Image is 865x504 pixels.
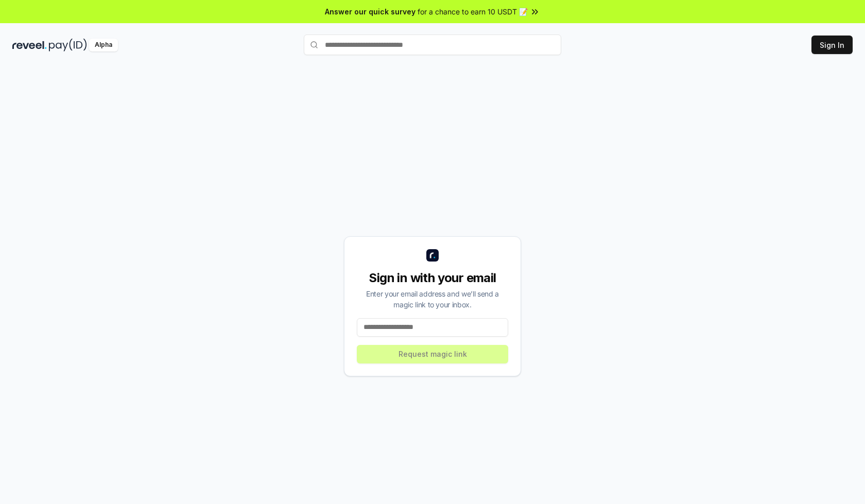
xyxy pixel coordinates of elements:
[811,36,853,54] button: Sign In
[357,288,508,310] div: Enter your email address and we’ll send a magic link to your inbox.
[49,39,87,51] img: pay_id
[418,6,528,17] span: for a chance to earn 10 USDT 📝
[89,39,118,51] div: Alpha
[426,249,439,262] img: logo_small
[357,270,508,286] div: Sign in with your email
[325,6,416,17] span: Answer our quick survey
[12,39,47,51] img: reveel_dark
